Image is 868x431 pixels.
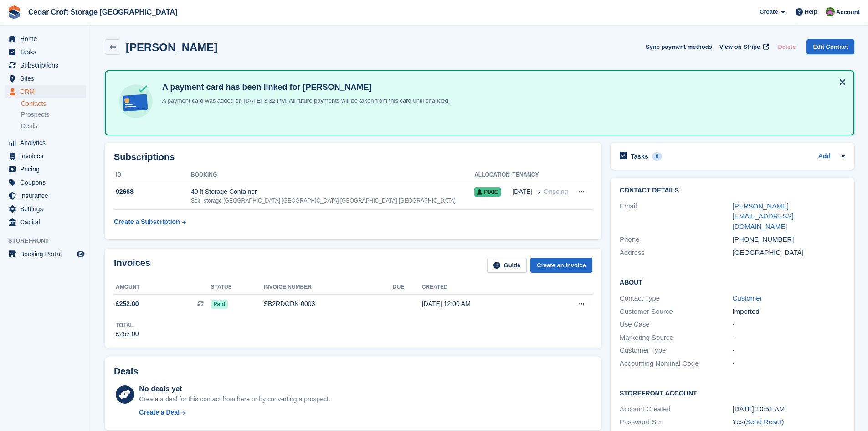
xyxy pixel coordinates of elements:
a: Guide [487,258,527,273]
div: - [733,358,845,369]
th: Status [211,280,264,295]
span: Invoices [20,150,75,162]
img: Mark Orchard [826,7,835,16]
div: Imported [733,306,845,317]
span: ( ) [744,418,784,426]
a: Prospects [21,110,86,119]
div: Yes [733,417,845,427]
div: Create a deal for this contact from here or by converting a prospect. [139,395,330,404]
img: stora-icon-8386f47178a22dfd0bd8f6a31ec36ba5ce8667c1dd55bd0f319d3a0aa187defe.svg [7,5,21,19]
span: Insurance [20,189,75,202]
a: Create a Subscription [114,213,186,230]
a: Add [818,151,831,162]
div: Self -storage [GEOGRAPHIC_DATA] [GEOGRAPHIC_DATA] [GEOGRAPHIC_DATA] [GEOGRAPHIC_DATA] [191,197,474,205]
button: Sync payment methods [646,39,712,54]
th: Due [393,280,422,295]
th: Tenancy [512,168,572,182]
span: Settings [20,203,75,215]
div: Accounting Nominal Code [620,358,732,369]
div: Customer Source [620,306,732,317]
div: - [733,319,845,330]
a: Create a Deal [139,408,330,417]
a: menu [5,46,86,58]
div: Address [620,248,732,258]
span: CRM [20,85,75,98]
a: Cedar Croft Storage [GEOGRAPHIC_DATA] [25,5,181,20]
h2: Subscriptions [114,152,592,162]
div: - [733,345,845,356]
a: Deals [21,121,86,131]
div: £252.00 [116,329,139,339]
h4: A payment card has been linked for [PERSON_NAME] [159,82,450,93]
div: 0 [652,152,663,161]
a: Customer [733,294,762,302]
span: Account [836,8,860,17]
div: SB2RDGDK-0003 [264,299,393,309]
span: Home [20,32,75,45]
h2: Invoices [114,258,150,273]
div: Phone [620,234,732,245]
a: View on Stripe [716,39,771,54]
span: Sites [20,72,75,85]
span: Deals [21,122,37,130]
div: Contact Type [620,293,732,304]
a: Send Reset [746,418,781,426]
div: [DATE] 12:00 AM [422,299,544,309]
div: Create a Deal [139,408,180,417]
div: 40 ft Storage Container [191,187,474,197]
a: menu [5,150,86,162]
div: [GEOGRAPHIC_DATA] [733,248,845,258]
a: menu [5,176,86,189]
th: Allocation [474,168,512,182]
h2: [PERSON_NAME] [126,41,217,53]
h2: Contact Details [620,187,845,194]
a: Edit Contact [806,39,854,54]
span: Tasks [20,46,75,58]
div: [DATE] 10:51 AM [733,404,845,415]
div: 92668 [114,187,191,197]
span: Booking Portal [20,248,75,260]
th: Invoice number [264,280,393,295]
span: Pixie [474,187,501,197]
a: menu [5,59,86,72]
a: menu [5,189,86,202]
span: Ongoing [544,188,568,195]
h2: Tasks [631,152,648,161]
img: card-linked-ebf98d0992dc2aeb22e95c0e3c79077019eb2392cfd83c6a337811c24bc77127.svg [117,82,155,120]
div: Create a Subscription [114,217,180,227]
th: Amount [114,280,211,295]
a: menu [5,72,86,85]
span: Capital [20,216,75,228]
h2: About [620,277,845,286]
span: Pricing [20,163,75,176]
span: Analytics [20,136,75,149]
h2: Deals [114,366,138,377]
a: Preview store [75,249,86,260]
th: ID [114,168,191,182]
a: menu [5,203,86,215]
div: [PHONE_NUMBER] [733,234,845,245]
a: menu [5,136,86,149]
span: Prospects [21,110,49,119]
a: menu [5,216,86,228]
a: menu [5,85,86,98]
div: Account Created [620,404,732,415]
a: menu [5,248,86,260]
span: Help [805,7,817,16]
span: £252.00 [116,299,139,309]
span: Coupons [20,176,75,189]
a: menu [5,32,86,45]
p: A payment card was added on [DATE] 3:32 PM. All future payments will be taken from this card unti... [159,96,450,105]
a: Contacts [21,99,86,108]
div: Email [620,201,732,232]
span: View on Stripe [719,42,760,52]
a: Create an Invoice [530,258,592,273]
th: Created [422,280,544,295]
div: No deals yet [139,384,330,395]
span: Storefront [8,236,91,245]
a: menu [5,163,86,176]
th: Booking [191,168,474,182]
div: Use Case [620,319,732,330]
div: Total [116,321,139,329]
span: Create [760,7,778,16]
